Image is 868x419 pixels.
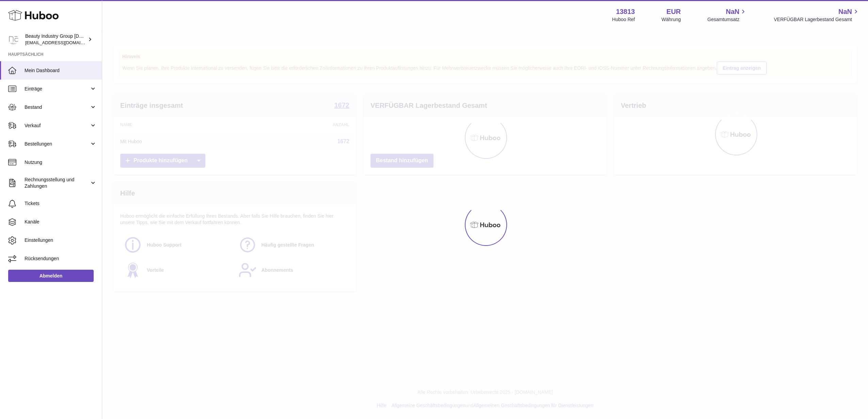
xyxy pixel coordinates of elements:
[25,200,97,207] span: Tickets
[25,104,90,111] span: Bestand
[8,270,94,282] a: Abmelden
[662,16,681,23] div: Währung
[774,7,860,23] a: NaN VERFÜGBAR Lagerbestand Gesamt
[612,16,635,23] div: Huboo Ref
[25,33,86,46] div: Beauty Industry Group [DOMAIN_NAME]
[726,7,739,16] span: NaN
[25,122,90,129] span: Verkauf
[25,237,97,244] span: Einstellungen
[25,86,90,92] span: Einträge
[25,40,100,45] span: [EMAIL_ADDRESS][DOMAIN_NAME]
[25,67,97,74] span: Mein Dashboard
[774,16,860,23] span: VERFÜGBAR Lagerbestand Gesamt
[838,7,852,16] span: NaN
[707,16,747,23] span: Gesamtumsatz
[25,159,97,166] span: Nutzung
[25,255,97,262] span: Rücksendungen
[25,219,97,225] span: Kanäle
[25,177,90,189] span: Rechnungsstellung und Zahlungen
[707,7,747,23] a: NaN Gesamtumsatz
[25,141,90,147] span: Bestellungen
[616,7,635,16] strong: 13813
[666,7,681,16] strong: EUR
[8,34,18,45] img: kellie.nash@beautyworks.co.uk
